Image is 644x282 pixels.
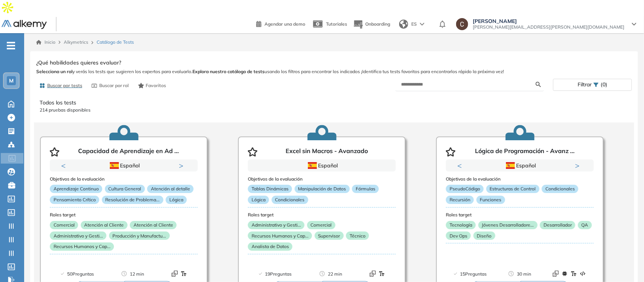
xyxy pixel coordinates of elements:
[248,176,396,182] h3: Objetivos de la evaluación
[50,212,198,218] h3: Roles target
[275,161,369,170] div: Español
[475,147,575,156] p: Lógica de Programación - Avanz ...
[352,185,379,193] p: Fórmulas
[478,221,538,229] p: Jóvenes Desarrolladore...
[506,162,515,169] img: ESP
[542,185,578,193] p: Condicionales
[326,21,347,27] span: Tutoriales
[446,185,484,193] p: PseudoCódigo
[365,21,390,27] span: Onboarding
[248,212,396,218] h3: Roles target
[50,196,99,204] p: Pensamiento Crítico
[36,79,85,92] button: Buscar por tests
[562,271,568,277] img: Format test logo
[473,24,624,30] span: [PERSON_NAME][EMAIL_ADDRESS][PERSON_NAME][DOMAIN_NAME]
[135,79,169,92] button: Favoritos
[166,196,187,204] p: Lógica
[553,271,559,277] img: Format test logo
[172,271,178,277] img: Format test logo
[315,231,344,240] p: Supervisor
[601,79,607,90] span: (0)
[47,82,82,89] span: Buscar por tests
[81,221,128,229] p: Atención al Cliente
[248,196,269,204] p: Lógica
[248,185,292,193] p: Tablas Dinámicas
[146,82,166,89] span: Favoritos
[130,270,144,278] span: 12 min
[36,59,121,67] span: ¿Qué habilidades quieres evaluar?
[50,231,106,240] p: Administrativo y Gesti...
[353,16,390,32] button: Onboarding
[446,231,471,240] p: Dev Ops
[571,271,577,277] img: Format test logo
[476,196,505,204] p: Funciones
[61,162,69,169] button: Previous
[248,242,292,251] p: Analista de Datos
[77,161,171,170] div: Español
[50,221,78,229] p: Comercial
[105,185,145,193] p: Cultura General
[286,147,368,156] p: Excel sin Macros - Avanzado
[110,162,119,169] img: ESP
[127,172,133,173] button: 2
[379,271,385,277] img: Format test logo
[99,82,129,89] span: Buscar por rol
[420,23,424,26] img: arrow
[295,185,350,193] p: Manipulación de Datos
[36,39,55,46] a: Inicio
[307,221,335,229] p: Comercial
[446,196,474,204] p: Recursión
[575,162,583,169] button: Next
[578,79,592,90] span: Filtrar
[40,107,629,113] p: 214 pruebas disponibles
[473,18,624,24] span: [PERSON_NAME]
[102,196,163,204] p: Resolución de Problema...
[50,242,114,251] p: Recursos Humanos y Cap...
[64,39,88,45] span: Alkymetrics
[540,221,575,229] p: Desarrollador
[460,270,487,278] span: 15 Preguntas
[346,231,369,240] p: Técnico
[370,271,376,277] img: Format test logo
[523,172,529,173] button: 2
[181,271,187,277] img: Format test logo
[457,162,465,169] button: Previous
[308,162,317,169] img: ESP
[399,20,408,29] img: world
[36,69,72,74] b: Selecciona un rol
[446,212,594,218] h3: Roles target
[2,20,47,29] img: Logo
[486,185,539,193] p: Estructuras de Control
[109,231,170,240] p: Producción y Manufactu...
[256,19,305,28] a: Agendar una demo
[264,21,305,27] span: Agendar una demo
[473,231,495,240] p: Diseño
[411,21,417,28] span: ES
[517,270,531,278] span: 30 min
[248,231,312,240] p: Recursos Humanos y Cap...
[130,221,177,229] p: Atención al Cliente
[50,176,198,182] h3: Objetivos de la evaluación
[88,79,132,92] button: Buscar por rol
[578,221,592,229] p: QA
[248,221,304,229] p: Administrativo y Gesti...
[446,221,476,229] p: Tecnología
[511,172,520,173] button: 1
[9,78,14,84] span: M
[311,14,347,34] a: Tutoriales
[179,162,186,169] button: Next
[192,69,264,74] b: Explora nuestro catálogo de tests
[473,161,567,170] div: Español
[67,270,94,278] span: 50 Preguntas
[580,271,586,277] img: Format test logo
[115,172,124,173] button: 1
[40,99,629,107] p: Todos los tests
[50,185,102,193] p: Aprendizaje Continuo
[446,176,594,182] h3: Objetivos de la evaluación
[272,196,308,204] p: Condicionales
[7,45,15,46] i: -
[265,270,292,278] span: 19 Preguntas
[78,147,179,156] p: Capacidad de Aprendizaje en Ad ...
[97,39,134,46] span: Catálogo de Tests
[147,185,194,193] p: Atención al detalle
